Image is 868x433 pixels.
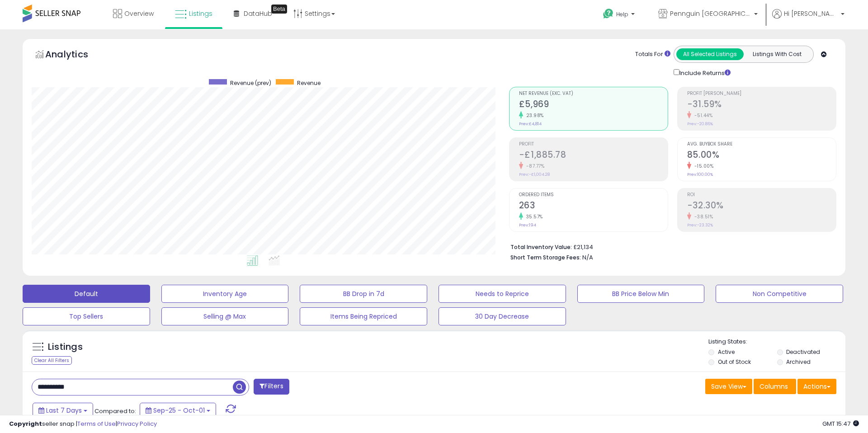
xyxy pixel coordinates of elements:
[687,193,836,198] span: ROI
[523,213,543,220] small: 35.57%
[523,112,544,119] small: 23.98%
[161,307,289,325] button: Selling @ Max
[687,172,713,177] small: Prev: 100.00%
[9,420,157,428] div: seller snap | |
[822,419,859,428] span: 2025-10-10 15:47 GMT
[33,403,93,418] button: Last 7 Days
[705,379,752,394] button: Save View
[519,150,668,162] h2: -£1,885.78
[691,213,713,220] small: -38.51%
[577,285,705,303] button: BB Price Below Min
[616,10,628,18] span: Help
[254,379,289,395] button: Filters
[519,121,542,127] small: Prev: £4,814
[439,285,566,303] button: Needs to Reprice
[230,79,271,87] span: Revenue (prev)
[687,150,836,162] h2: 85.00%
[519,91,668,96] span: Net Revenue (Exc. VAT)
[519,193,668,198] span: Ordered Items
[691,163,714,169] small: -15.00%
[687,200,836,212] h2: -32.30%
[718,348,735,356] label: Active
[271,5,287,14] div: Tooltip anchor
[48,341,83,353] h5: Listings
[716,285,843,303] button: Non Competitive
[519,172,550,177] small: Prev: -£1,004.28
[754,379,796,394] button: Columns
[667,67,741,78] div: Include Returns
[687,99,836,111] h2: -31.59%
[189,9,212,18] span: Listings
[510,241,830,252] li: £21,134
[32,356,72,365] div: Clear All Filters
[45,48,106,63] h5: Analytics
[786,348,820,356] label: Deactivated
[670,9,751,18] span: Pennguin [GEOGRAPHIC_DATA]
[124,9,154,18] span: Overview
[9,419,42,428] strong: Copyright
[519,142,668,147] span: Profit
[759,382,788,391] span: Columns
[23,285,150,303] button: Default
[687,91,836,96] span: Profit [PERSON_NAME]
[161,285,289,303] button: Inventory Age
[300,307,427,325] button: Items Being Repriced
[77,419,116,428] a: Terms of Use
[439,307,566,325] button: 30 Day Decrease
[117,419,157,428] a: Privacy Policy
[510,243,572,251] b: Total Inventory Value:
[519,222,536,228] small: Prev: 194
[297,79,321,87] span: Revenue
[708,338,845,346] p: Listing States:
[635,50,670,59] div: Totals For
[510,254,581,261] b: Short Term Storage Fees:
[743,48,811,60] button: Listings With Cost
[582,253,593,262] span: N/A
[596,1,644,29] a: Help
[140,403,216,418] button: Sep-25 - Oct-01
[687,142,836,147] span: Avg. Buybox Share
[519,99,668,111] h2: £5,969
[523,163,545,169] small: -87.77%
[519,200,668,212] h2: 263
[244,9,272,18] span: DataHub
[784,9,838,18] span: Hi [PERSON_NAME]
[94,407,136,415] span: Compared to:
[772,9,844,29] a: Hi [PERSON_NAME]
[300,285,427,303] button: BB Drop in 7d
[691,112,713,119] small: -51.44%
[687,222,713,228] small: Prev: -23.32%
[687,121,713,127] small: Prev: -20.86%
[786,358,811,366] label: Archived
[153,406,205,415] span: Sep-25 - Oct-01
[718,358,751,366] label: Out of Stock
[46,406,82,415] span: Last 7 Days
[676,48,744,60] button: All Selected Listings
[23,307,150,325] button: Top Sellers
[603,8,614,19] i: Get Help
[797,379,836,394] button: Actions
